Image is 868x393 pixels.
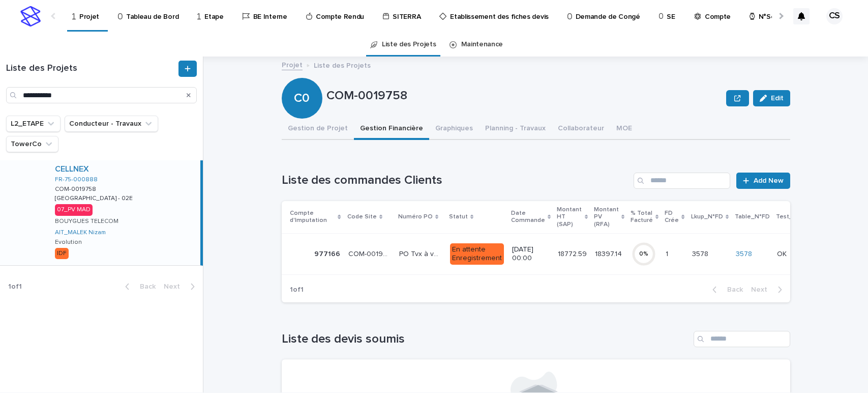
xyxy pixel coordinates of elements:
a: 3578 [736,250,752,259]
p: 18397.14 [595,248,624,259]
tr: 977166977166 COM-0019758COM-0019758 PO Tvx à venirPO Tvx à venir En attente Enregistrement[DATE] ... [282,233,844,274]
p: 977166 [314,248,342,259]
h1: Liste des Projets [6,63,176,74]
p: Liste des Projets [314,59,371,70]
button: Back [704,285,747,294]
div: C0 [282,50,322,105]
p: Numéro PO [398,211,433,222]
input: Search [634,173,730,189]
button: MOE [610,119,638,140]
h1: Liste des devis soumis [282,332,690,347]
p: Code Site [347,211,377,222]
button: Next [747,285,790,294]
p: Lkup_N°FD [691,211,723,222]
p: Compte d'Imputation [290,208,336,227]
p: OK [777,248,789,259]
a: CELLNEX [55,164,89,174]
div: 07_PV MAD [55,204,93,215]
div: En attente Enregistrement [450,243,504,265]
p: Montant HT (SAP) [557,204,582,230]
span: Add New [754,177,784,184]
span: Back [134,283,156,290]
p: 3578 [692,248,710,259]
p: 18772.59 [558,248,589,259]
p: Evolution [55,239,82,246]
div: CS [826,8,843,24]
p: Date Commande [511,208,545,227]
p: COM-0019758 [55,184,98,193]
button: Graphiques [429,119,479,140]
button: Conducteur - Travaux [65,116,158,132]
a: Maintenance [461,33,503,57]
img: stacker-logo-s-only.png [20,6,41,26]
p: Montant PV (RFA) [594,204,619,230]
button: Next [160,282,203,291]
p: COM-0019758 [348,248,393,259]
a: Add New [736,173,790,189]
button: L2_ETAPE [6,116,61,132]
p: % Total Facturé [631,208,653,227]
p: Test_budget [776,211,814,222]
button: Collaborateur [552,119,610,140]
p: Statut [449,211,468,222]
button: Gestion Financière [354,119,429,140]
a: Projet [282,59,303,70]
a: Liste des Projets [382,33,436,57]
input: Search [694,331,790,347]
div: 0 % [632,250,656,258]
input: Search [6,87,197,103]
button: TowerCo [6,136,58,152]
button: Back [117,282,160,291]
h1: Liste des commandes Clients [282,173,630,188]
p: [DATE] 00:00 [512,245,550,263]
span: Next [751,286,773,293]
p: Table_N°FD [735,211,770,222]
a: FR-75-000888 [55,176,98,183]
p: COM-0019758 [326,89,723,103]
p: [GEOGRAPHIC_DATA] - 02E [55,193,135,202]
span: Next [164,283,186,290]
button: Edit [753,90,790,106]
p: BOUYGUES TELECOM [55,218,118,225]
button: Planning - Travaux [479,119,552,140]
p: 1 of 1 [282,277,312,302]
p: FD Crée [665,208,679,227]
p: 1 [666,248,670,259]
span: Back [721,286,743,293]
p: PO Tvx à venir [399,248,444,259]
div: IDF [55,248,69,259]
a: AIT_MALEK Nizam [55,229,106,236]
span: Edit [771,95,784,102]
button: Gestion de Projet [282,119,354,140]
